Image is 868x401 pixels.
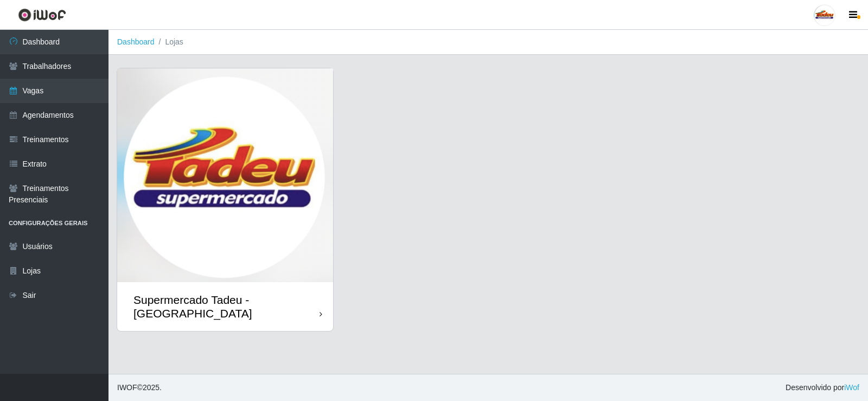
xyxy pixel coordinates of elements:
[117,383,137,392] span: IWOF
[18,8,66,22] img: CoreUI Logo
[117,37,155,46] a: Dashboard
[155,36,183,48] li: Lojas
[108,30,868,55] nav: breadcrumb
[117,68,333,282] img: cardImg
[133,293,320,320] div: Supermercado Tadeu - [GEOGRAPHIC_DATA]
[844,383,859,392] a: iWof
[117,382,162,393] span: © 2025 .
[786,382,859,393] span: Desenvolvido por
[117,68,333,331] a: Supermercado Tadeu - [GEOGRAPHIC_DATA]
